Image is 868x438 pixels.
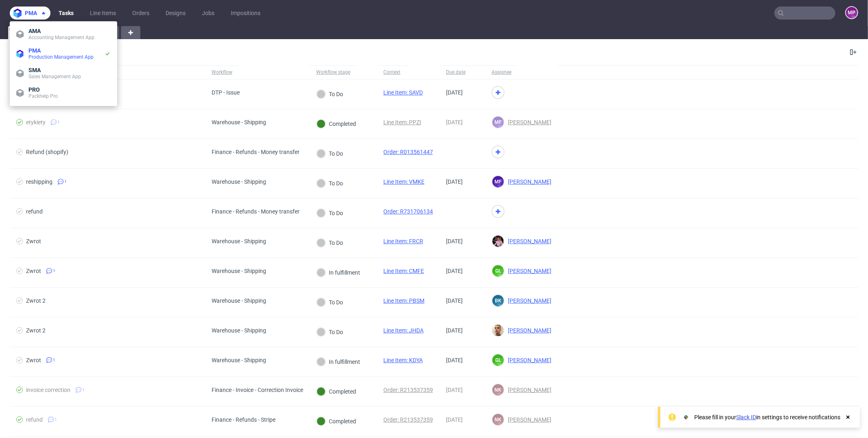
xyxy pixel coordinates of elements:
[10,7,50,20] button: pma
[446,327,463,334] span: [DATE]
[64,178,67,185] span: 1
[446,387,463,393] span: [DATE]
[26,357,41,363] div: Zwrot
[317,268,360,277] div: In fulfillment
[383,416,433,423] a: Order: R213537359
[383,149,433,155] a: Order: R013561447
[212,149,300,155] div: Finance - Refunds - Money transfer
[492,117,504,128] figcaption: MF
[26,238,41,244] div: Zwrot
[383,327,424,334] a: Line Item: JHDA
[317,328,343,337] div: To Do
[383,89,423,96] a: Line Item: SAVD
[8,26,31,39] a: All
[383,297,424,304] a: Line Item: PBSM
[26,208,43,215] div: refund
[492,69,512,75] div: Assignee
[446,297,463,304] span: [DATE]
[317,417,356,426] div: Completed
[28,86,40,93] span: PRO
[28,54,94,60] span: Production Management App
[212,297,266,304] div: Warehouse - Shipping
[25,10,37,16] span: pma
[317,119,356,128] div: Completed
[492,325,504,336] img: Bartłomiej Leśniczuk
[383,178,424,185] a: Line Item: VMKE
[13,24,114,44] a: AMAAccounting Management App
[505,119,551,125] span: [PERSON_NAME]
[26,297,46,304] div: Zwrot 2
[212,69,232,75] div: Workflow
[13,9,25,18] img: logo
[317,298,343,307] div: To Do
[446,89,463,96] span: [DATE]
[505,238,551,244] span: [PERSON_NAME]
[492,354,504,366] figcaption: GL
[28,67,41,73] span: SMA
[505,327,551,334] span: [PERSON_NAME]
[57,119,60,125] span: 1
[492,176,504,187] figcaption: MF
[212,238,266,244] div: Warehouse - Shipping
[54,7,79,20] a: Tasks
[317,209,343,218] div: To Do
[317,387,356,396] div: Completed
[212,119,266,125] div: Warehouse - Shipping
[492,414,504,425] figcaption: NK
[161,7,190,20] a: Designs
[505,178,551,185] span: [PERSON_NAME]
[505,387,551,393] span: [PERSON_NAME]
[492,384,504,396] figcaption: NK
[26,268,41,274] div: Zwrot
[492,236,504,247] img: Aleks Ziemkowski
[383,238,423,244] a: Line Item: FRCR
[317,357,360,366] div: In fulfillment
[212,387,303,393] div: Finance - Invoice - Correction Invoice
[28,28,41,34] span: AMA
[446,268,463,274] span: [DATE]
[212,178,266,185] div: Warehouse - Shipping
[682,413,690,421] img: Slack
[212,327,266,334] div: Warehouse - Shipping
[226,7,265,20] a: Impositions
[127,7,154,20] a: Orders
[446,238,463,244] span: [DATE]
[317,90,343,99] div: To Do
[505,416,551,423] span: [PERSON_NAME]
[28,74,81,79] span: Sales Management App
[53,357,55,363] span: 1
[383,357,423,363] a: Line Item: KDYA
[505,268,551,274] span: [PERSON_NAME]
[694,413,840,421] div: Please fill in your in settings to receive notifications
[317,149,343,158] div: To Do
[28,47,41,54] span: PMA
[85,7,121,20] a: Line Items
[197,7,219,20] a: Jobs
[212,89,240,96] div: DTP - Issue
[846,7,857,18] figcaption: MP
[446,178,463,185] span: [DATE]
[212,357,266,363] div: Warehouse - Shipping
[317,179,343,188] div: To Do
[446,69,479,76] span: Due date
[383,119,421,125] a: Line Item: PPZI
[505,297,551,304] span: [PERSON_NAME]
[26,387,70,393] div: invoice correction
[55,416,57,423] span: 1
[446,119,463,125] span: [DATE]
[736,414,756,420] a: Slack ID
[383,208,433,215] a: Order: R731706134
[28,93,58,99] span: Packhelp Pro
[492,295,504,306] figcaption: BK
[13,64,114,83] a: SMASales Management App
[26,119,46,125] div: etykiety
[82,387,85,393] span: 1
[26,327,46,334] div: Zwrot 2
[446,357,463,363] span: [DATE]
[383,268,424,274] a: Line Item: CMFE
[13,83,114,103] a: PROPackhelp Pro
[212,208,300,215] div: Finance - Refunds - Money transfer
[53,268,55,274] span: 1
[26,416,43,423] div: refund
[316,69,350,75] div: Workflow stage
